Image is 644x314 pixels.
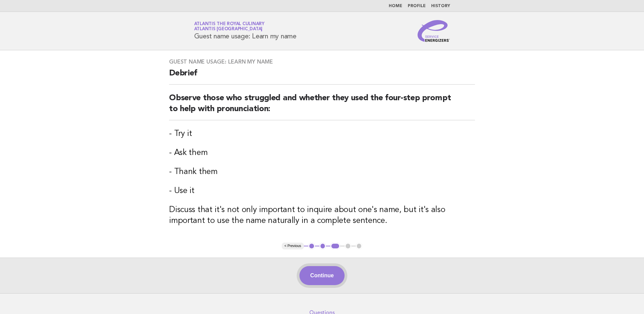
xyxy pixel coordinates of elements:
[169,128,475,139] h3: - Try it
[169,147,475,158] h3: - Ask them
[308,243,315,249] button: 1
[282,243,304,249] button: < Previous
[194,27,263,32] span: Atlantis [GEOGRAPHIC_DATA]
[408,4,426,8] a: Profile
[330,243,340,249] button: 3
[319,243,326,249] button: 2
[431,4,450,8] a: History
[418,20,450,42] img: Service Energizers
[169,68,475,85] h2: Debrief
[194,22,264,31] a: Atlantis the Royal CulinaryAtlantis [GEOGRAPHIC_DATA]
[299,266,345,285] button: Continue
[169,186,475,196] h3: - Use it
[194,22,296,40] h1: Guest name usage: Learn my name
[389,4,402,8] a: Home
[169,167,475,177] h3: - Thank them
[169,205,475,226] h3: Discuss that it's not only important to inquire about one's name, but it's also important to use ...
[169,58,475,65] h3: Guest name usage: Learn my name
[169,93,475,120] h2: Observe those who struggled and whether they used the four-step prompt to help with pronunciation:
